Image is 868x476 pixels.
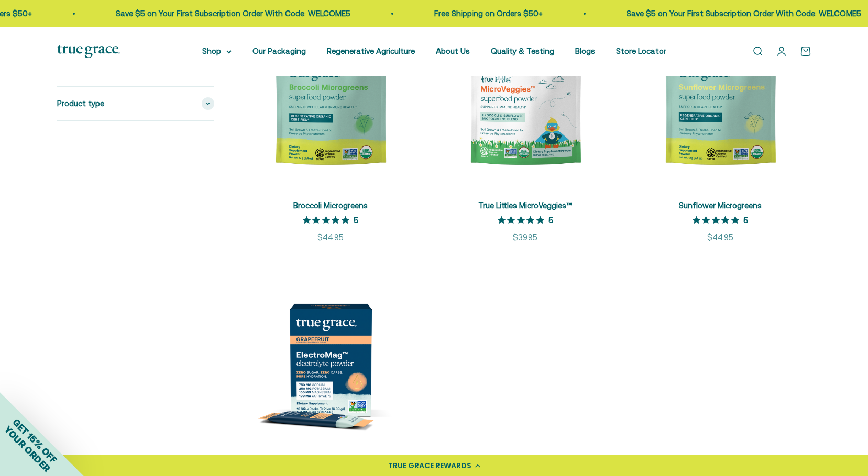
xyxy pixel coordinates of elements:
[388,460,471,471] div: TRUE GRACE REWARDS
[317,231,344,244] sale-price: $44.95
[57,87,214,120] summary: Product type
[513,231,537,244] sale-price: $39.95
[693,213,743,228] span: 5 out of 5 stars rating in total 2 reviews.
[354,214,358,225] p: 5
[707,231,733,244] sale-price: $44.95
[239,5,422,187] img: Broccoli Microgreens have been shown in studies to gently support the detoxification process — ak...
[498,213,548,228] span: 5 out of 5 stars rating in total 3 reviews.
[10,416,59,465] span: GET 15% OFF
[252,47,306,55] a: Our Packaging
[2,424,52,474] span: YOUR ORDER
[478,201,572,210] a: True Littles MicroVeggies™
[629,5,811,187] img: Sunflower microgreens have been shown in studies to contain phytochemicals known as flavonoids wh...
[616,47,666,55] a: Store Locator
[4,15,163,96] iframe: profile
[293,201,368,210] a: Broccoli Microgreens
[679,201,762,210] a: Sunflower Microgreens
[436,47,470,55] a: About Us
[57,97,104,110] span: Product type
[104,7,338,20] p: Save $5 on Your First Subscription Order With Code: WELCOME5
[422,9,531,18] a: Free Shipping on Orders $50+
[202,45,232,58] summary: Shop
[327,47,415,55] a: Regenerative Agriculture
[434,5,617,187] img: Kids Daily Superfood for Immune Health* Easy way for kids to get more greens in their diet Regene...
[491,47,554,55] a: Quality & Testing
[239,269,422,451] img: ElectroMag™
[614,7,849,20] p: Save $5 on Your First Subscription Order With Code: WELCOME5
[743,214,748,225] p: 5
[575,47,595,55] a: Blogs
[548,214,553,225] p: 5
[303,213,354,228] span: 5 out of 5 stars rating in total 5 reviews.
